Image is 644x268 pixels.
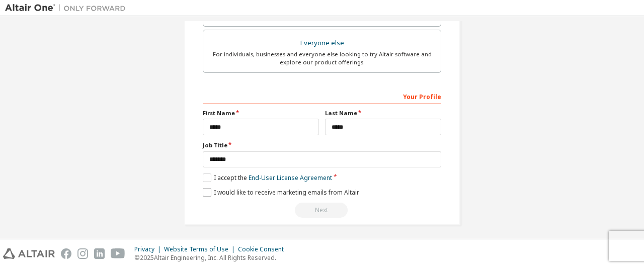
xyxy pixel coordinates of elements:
[77,248,88,259] img: instagram.svg
[134,253,290,262] p: © 2025 Altair Engineering, Inc. All Rights Reserved.
[111,248,125,259] img: youtube.svg
[238,245,290,253] div: Cookie Consent
[5,3,131,13] img: Altair One
[209,50,435,66] div: For individuals, businesses and everyone else looking to try Altair software and explore our prod...
[203,88,441,104] div: Your Profile
[61,248,71,259] img: facebook.svg
[164,245,238,253] div: Website Terms of Use
[249,173,332,182] a: End-User License Agreement
[209,36,435,50] div: Everyone else
[203,188,359,197] label: I would like to receive marketing emails from Altair
[203,173,332,182] label: I accept the
[325,109,441,117] label: Last Name
[94,248,105,259] img: linkedin.svg
[3,248,55,259] img: altair_logo.svg
[203,109,319,117] label: First Name
[203,203,441,218] div: Select your account type to continue
[203,141,441,149] label: Job Title
[134,245,164,253] div: Privacy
